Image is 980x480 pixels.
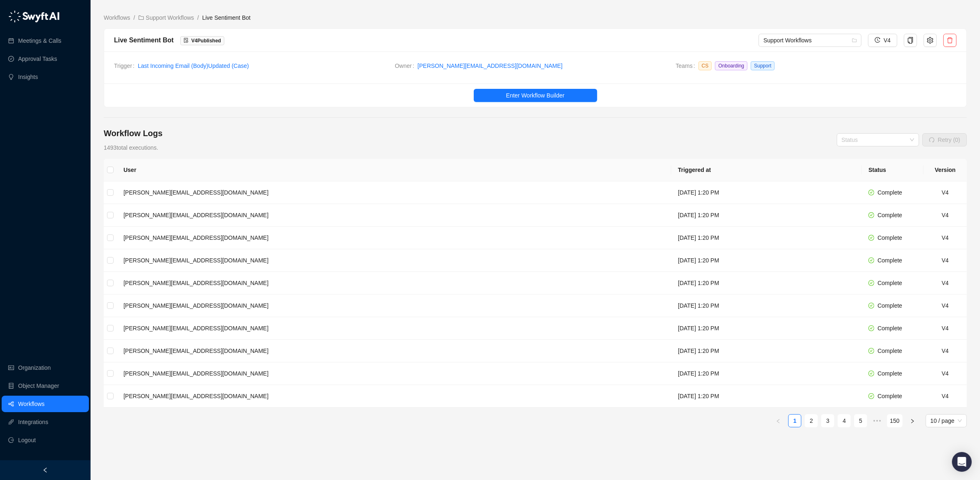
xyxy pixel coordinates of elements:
[102,13,132,22] a: Workflows
[924,204,967,227] td: V4
[862,159,924,181] th: Status
[926,414,967,427] div: Page Size
[868,348,874,354] span: check-circle
[906,414,919,427] button: right
[671,181,862,204] td: [DATE] 1:20 PM
[671,385,862,408] td: [DATE] 1:20 PM
[868,303,874,308] span: check-circle
[789,415,801,427] a: 1
[671,227,862,249] td: [DATE] 1:20 PM
[871,414,884,427] li: Next 5 Pages
[887,415,902,427] a: 150
[924,362,967,385] td: V4
[137,13,196,22] a: folder Support Workflows
[117,385,671,408] td: [PERSON_NAME][EMAIL_ADDRESS][DOMAIN_NAME]
[8,437,14,443] span: logout
[868,257,874,263] span: check-circle
[907,37,914,44] span: copy
[671,317,862,340] td: [DATE] 1:20 PM
[878,212,902,218] span: Complete
[138,15,144,21] span: folder
[114,61,138,70] span: Trigger
[138,63,249,69] a: Last Incoming Email (Body)Updated (Case)
[117,181,671,204] td: [PERSON_NAME][EMAIL_ADDRESS][DOMAIN_NAME]
[924,249,967,272] td: V4
[18,32,61,49] a: Meetings & Calls
[764,34,857,46] span: Support Workflows
[854,415,867,427] a: 5
[417,61,562,70] a: [PERSON_NAME][EMAIL_ADDRESS][DOMAIN_NAME]
[474,89,597,102] button: Enter Workflow Builder
[878,257,902,264] span: Complete
[104,89,966,102] a: Enter Workflow Builder
[117,362,671,385] td: [PERSON_NAME][EMAIL_ADDRESS][DOMAIN_NAME]
[884,36,891,45] span: V4
[878,302,902,309] span: Complete
[18,359,51,376] a: Organization
[671,294,862,317] td: [DATE] 1:20 PM
[924,227,967,249] td: V4
[18,378,59,394] a: Object Manager
[924,181,967,204] td: V4
[42,467,48,473] span: left
[671,340,862,362] td: [DATE] 1:20 PM
[671,272,862,294] td: [DATE] 1:20 PM
[868,393,874,399] span: check-circle
[868,235,874,241] span: check-circle
[922,133,967,146] button: Retry (0)
[924,340,967,362] td: V4
[395,61,417,70] span: Owner
[924,294,967,317] td: V4
[191,38,221,44] span: V 4 Published
[117,294,671,317] td: [PERSON_NAME][EMAIL_ADDRESS][DOMAIN_NAME]
[117,317,671,340] td: [PERSON_NAME][EMAIL_ADDRESS][DOMAIN_NAME]
[772,414,785,427] button: left
[878,280,902,286] span: Complete
[822,415,834,427] a: 3
[878,234,902,241] span: Complete
[805,414,818,427] li: 2
[927,37,933,44] span: setting
[947,37,953,44] span: delete
[506,91,564,100] span: Enter Workflow Builder
[18,51,57,67] a: Approval Tasks
[952,452,972,472] div: Open Intercom Messenger
[875,37,880,43] span: history
[868,371,874,376] span: check-circle
[8,10,60,23] img: logo-05li4sbe.png
[805,415,817,427] a: 2
[838,415,850,427] a: 4
[104,128,163,139] h4: Workflow Logs
[18,396,44,412] a: Workflows
[924,317,967,340] td: V4
[18,414,48,430] a: Integrations
[906,414,919,427] li: Next Page
[931,415,962,427] span: 10 / page
[671,249,862,272] td: [DATE] 1:20 PM
[18,432,36,448] span: Logout
[715,61,747,70] span: Onboarding
[18,69,38,85] a: Insights
[676,61,698,74] span: Teams
[887,414,902,427] li: 150
[671,204,862,227] td: [DATE] 1:20 PM
[671,362,862,385] td: [DATE] 1:20 PM
[117,249,671,272] td: [PERSON_NAME][EMAIL_ADDRESS][DOMAIN_NAME]
[878,370,902,377] span: Complete
[202,14,251,21] span: Live Sentiment Bot
[868,34,897,47] button: V4
[924,272,967,294] td: V4
[114,35,174,45] div: Live Sentiment Bot
[868,280,874,286] span: check-circle
[197,13,199,22] li: /
[772,414,785,427] li: Previous Page
[878,348,902,354] span: Complete
[868,325,874,331] span: check-circle
[117,227,671,249] td: [PERSON_NAME][EMAIL_ADDRESS][DOMAIN_NAME]
[117,159,671,181] th: User
[117,204,671,227] td: [PERSON_NAME][EMAIL_ADDRESS][DOMAIN_NAME]
[671,159,862,181] th: Triggered at
[878,393,902,399] span: Complete
[838,414,851,427] li: 4
[821,414,834,427] li: 3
